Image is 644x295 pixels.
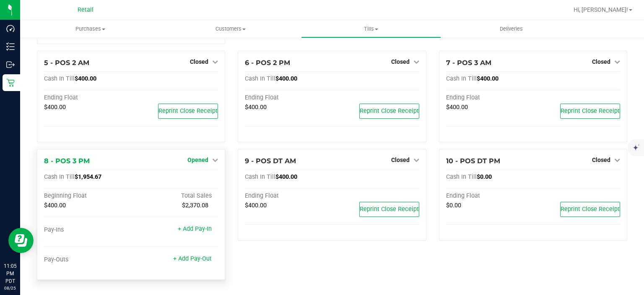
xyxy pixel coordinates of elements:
span: Deliveries [488,25,534,33]
a: Tills [301,20,441,38]
div: Ending Float [44,94,131,102]
span: $0.00 [446,202,461,209]
div: Ending Float [446,192,533,200]
p: 11:05 PM PDT [4,262,16,285]
a: Customers [161,20,301,38]
inline-svg: Dashboard [6,24,15,33]
span: Cash In Till [245,75,275,82]
span: Cash In Till [245,173,275,180]
span: Purchases [20,25,161,33]
span: $2,370.08 [182,202,208,209]
div: Pay-Ins [44,226,131,234]
a: Purchases [20,20,161,38]
a: + Add Pay-In [178,225,212,232]
span: Reprint Close Receipt [360,107,419,115]
span: Cash In Till [44,75,75,82]
span: Closed [592,157,610,163]
span: 5 - POS 2 AM [44,59,89,67]
a: Deliveries [441,20,582,38]
button: Reprint Close Receipt [560,104,620,119]
span: $400.00 [245,104,267,111]
span: $400.00 [44,202,66,209]
inline-svg: Inventory [6,42,15,51]
span: Reprint Close Receipt [561,107,620,115]
span: $400.00 [275,173,297,180]
div: Ending Float [245,192,332,200]
iframe: Resource center [8,228,34,253]
span: 8 - POS 3 PM [44,157,90,165]
div: Pay-Outs [44,256,131,264]
span: Customers [161,25,301,33]
span: 9 - POS DT AM [245,157,296,165]
button: Reprint Close Receipt [359,202,419,217]
span: 7 - POS 3 AM [446,59,491,67]
span: $400.00 [44,104,66,111]
span: Hi, [PERSON_NAME]! [574,6,628,13]
span: $400.00 [75,75,96,82]
span: Closed [391,58,410,65]
span: 6 - POS 2 PM [245,59,290,67]
span: Tills [301,25,441,33]
inline-svg: Retail [6,78,15,87]
span: Closed [391,157,410,163]
span: Cash In Till [446,173,477,180]
span: 10 - POS DT PM [446,157,500,165]
inline-svg: Outbound [6,60,15,69]
span: Retail [78,6,93,13]
span: $400.00 [446,104,468,111]
div: Beginning Float [44,192,131,200]
span: Opened [187,157,208,163]
span: $400.00 [245,202,267,209]
span: $400.00 [477,75,499,82]
button: Reprint Close Receipt [359,104,419,119]
span: Reprint Close Receipt [360,206,419,213]
span: Closed [592,58,610,65]
span: Closed [190,58,208,65]
div: Ending Float [245,94,332,102]
a: + Add Pay-Out [173,255,212,262]
button: Reprint Close Receipt [158,104,218,119]
span: Cash In Till [44,173,75,180]
span: Reprint Close Receipt [158,107,218,115]
span: $0.00 [477,173,492,180]
div: Ending Float [446,94,533,102]
span: $400.00 [275,75,297,82]
div: Total Sales [131,192,218,200]
span: Cash In Till [446,75,477,82]
span: Reprint Close Receipt [561,206,620,213]
button: Reprint Close Receipt [560,202,620,217]
span: $1,954.67 [75,173,101,180]
p: 08/25 [4,285,16,291]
